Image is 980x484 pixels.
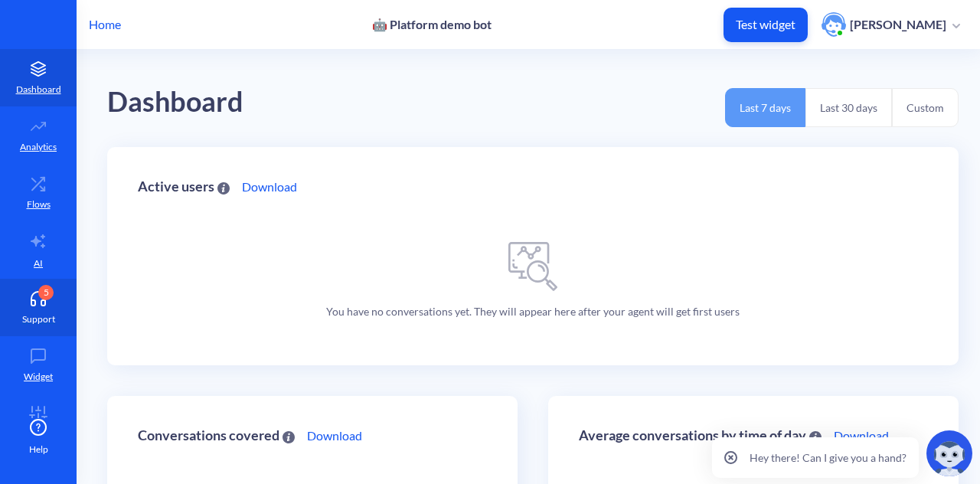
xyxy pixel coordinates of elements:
[307,427,362,445] a: Download
[750,450,906,466] p: Hey there! Can I give you a hand?
[850,16,946,33] p: [PERSON_NAME]
[29,443,48,456] span: Help
[814,11,968,38] button: user photo[PERSON_NAME]
[20,140,57,154] p: Analytics
[724,8,808,42] button: Test widget
[725,88,805,127] button: Last 7 days
[38,285,54,300] div: 5
[34,257,43,270] p: AI
[736,17,795,32] p: Test widget
[579,428,822,443] div: Average conversations by time of day
[242,178,297,196] a: Download
[372,17,492,32] p: 🤖 Platform demo bot
[107,80,243,124] div: Dashboard
[24,370,53,384] p: Widget
[22,312,55,326] p: Support
[138,428,295,443] div: Conversations covered
[138,179,230,194] div: Active users
[822,12,846,37] img: user photo
[27,198,51,211] p: Flows
[326,303,740,319] p: You have no conversations yet. They will appear here after your agent will get first users
[805,88,892,127] button: Last 30 days
[16,83,61,96] p: Dashboard
[926,430,972,476] img: copilot-icon.svg
[892,88,959,127] button: Custom
[89,15,121,34] p: Home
